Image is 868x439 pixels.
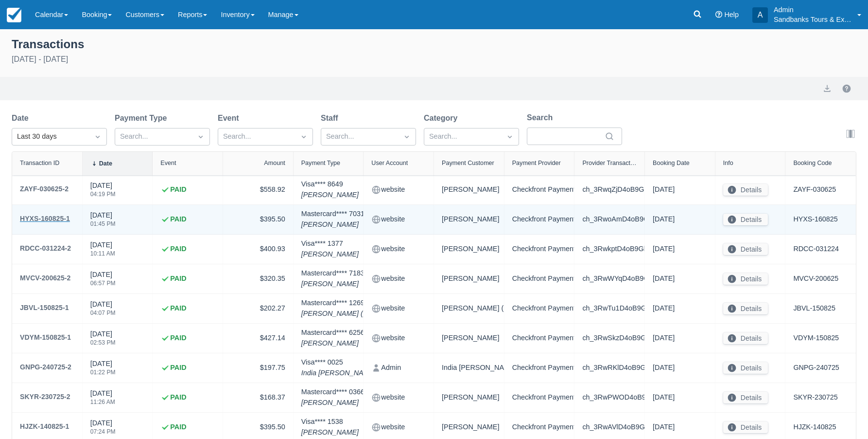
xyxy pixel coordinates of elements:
a: HYXS-160825 [793,214,837,225]
div: 02:53 PM [90,340,116,346]
div: 01:45 PM [90,221,116,227]
em: [PERSON_NAME] [301,279,365,290]
a: VDYM-150825-1 [20,331,71,345]
a: HJZK-140825 [793,422,836,433]
a: GNPG-240725-2 [20,361,71,375]
div: 06:57 PM [90,280,116,286]
div: [DATE] [653,421,707,434]
div: Checkfront Payments [512,302,567,315]
div: Booking Code [793,160,832,166]
div: [DATE] [90,359,116,381]
div: Transaction ID [20,160,59,166]
div: ch_3RwSkzD4oB9Gbrmp0maTn8ec [582,331,637,345]
div: $320.35 [231,272,285,286]
div: [DATE] [653,331,707,345]
div: website [371,302,426,315]
strong: PAID [170,363,186,373]
em: [PERSON_NAME] ([PERSON_NAME] [301,309,421,319]
strong: PAID [170,392,186,403]
div: [PERSON_NAME] [442,183,496,197]
div: [DATE] [90,181,116,203]
div: Checkfront Payments [512,421,567,434]
div: $395.50 [231,213,285,226]
button: Details [723,184,768,196]
a: ZAYF-030625-2 [20,183,69,197]
div: Date [99,160,112,167]
div: [DATE] - [DATE] [12,54,856,65]
div: Checkfront Payments [512,242,567,256]
p: Admin [774,5,851,15]
div: ch_3RwWYqD4oB9Gbrmp1qfaXmPc [582,272,637,286]
div: Checkfront Payments [512,361,567,375]
a: HYXS-160825-1 [20,213,70,226]
em: [PERSON_NAME] [301,427,359,438]
div: Checkfront Payments [512,213,567,226]
div: Amount [264,160,285,166]
div: ch_3RwRKlD4oB9Gbrmp0yON8n25 [582,361,637,375]
div: $427.14 [231,331,285,345]
div: ch_3RwkptD4oB9Gbrmp24tfdwDh [582,242,637,256]
div: website [371,272,426,286]
a: MVCV-200625-2 [20,272,70,286]
button: Details [723,243,768,255]
strong: PAID [170,184,186,195]
div: GNPG-240725-2 [20,361,71,373]
div: Event [160,160,176,166]
button: Details [723,273,768,285]
span: Dropdown icon [196,132,206,142]
div: website [371,391,426,404]
div: [DATE] [90,240,115,262]
div: [PERSON_NAME] ([PERSON_NAME] [442,302,496,315]
div: [DATE] [653,361,707,375]
div: 11:26 AM [90,399,115,405]
div: website [371,183,426,197]
div: Admin [371,361,426,375]
label: Staff [321,112,342,124]
div: $197.75 [231,361,285,375]
label: Category [424,112,461,124]
div: [DATE] [90,210,116,233]
img: checkfront-main-nav-mini-logo.png [7,8,21,22]
a: RDCC-031224-2 [20,242,71,256]
div: Info [723,160,733,166]
div: ch_3RwqZjD4oB9Gbrmp2RIs4rGG [582,183,637,197]
a: RDCC-031224 [793,244,839,255]
div: Checkfront Payments [512,391,567,404]
div: website [371,331,426,345]
div: 10:11 AM [90,251,115,256]
em: India [PERSON_NAME] [301,368,376,379]
span: Dropdown icon [93,132,103,142]
div: Mastercard **** 0366 [301,387,365,408]
div: HYXS-160825-1 [20,213,70,224]
div: ch_3RwPWOD4oB9Gbrmp0ILtepCU [582,391,637,404]
label: Event [218,112,243,124]
div: [DATE] [90,299,116,322]
div: Payment Provider [512,160,561,166]
div: $202.27 [231,302,285,315]
div: India [PERSON_NAME] [442,361,496,375]
i: Help [715,11,722,18]
button: Details [723,421,768,433]
div: Mastercard **** 7183 [301,268,365,289]
div: 04:19 PM [90,191,116,197]
div: Payment Customer [442,160,494,166]
div: [DATE] [653,213,707,226]
div: VDYM-150825-1 [20,331,71,343]
a: MVCV-200625 [793,274,838,284]
div: ch_3RwoAmD4oB9Gbrmp2jO92IDE [582,213,637,226]
label: Search [527,112,556,124]
em: [PERSON_NAME] [301,398,365,408]
em: [PERSON_NAME] [301,249,359,260]
a: JBVL-150825-1 [20,302,69,315]
button: Details [723,214,768,225]
div: [DATE] [653,183,707,197]
div: $168.37 [231,391,285,404]
div: website [371,421,426,434]
div: [DATE] [90,388,115,411]
a: VDYM-150825 [793,333,839,344]
div: [PERSON_NAME] [442,242,496,256]
label: Payment Type [115,112,171,124]
a: ZAYF-030625 [793,184,836,195]
em: [PERSON_NAME] [301,190,359,201]
div: [DATE] [653,302,707,315]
